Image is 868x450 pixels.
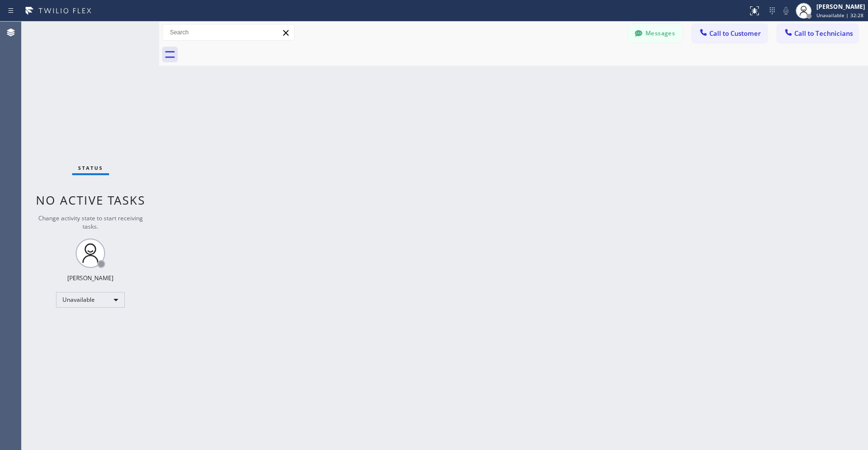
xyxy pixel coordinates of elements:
[779,4,793,18] button: Mute
[67,274,113,282] div: [PERSON_NAME]
[163,25,294,40] input: Search
[78,164,103,171] span: Status
[816,2,865,11] div: [PERSON_NAME]
[38,214,143,231] span: Change activity state to start receiving tasks.
[628,24,682,43] button: Messages
[692,24,767,43] button: Call to Customer
[794,29,853,38] span: Call to Technicians
[36,192,145,208] span: No active tasks
[56,292,125,308] div: Unavailable
[709,29,761,38] span: Call to Customer
[777,24,858,43] button: Call to Technicians
[816,12,864,19] span: Unavailable | 32:28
